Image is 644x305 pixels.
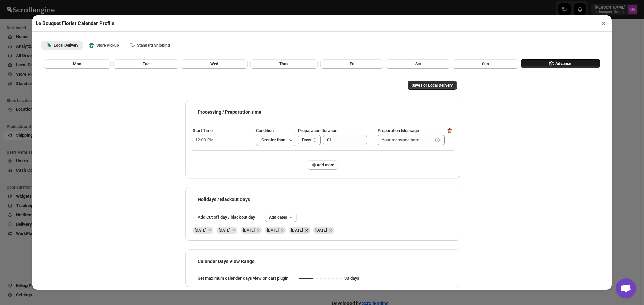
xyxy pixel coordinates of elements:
span: Wed Dec 24 2025 [243,228,255,233]
span: ➕Add more [312,162,334,168]
button: Thus [250,59,318,69]
span: Condition [256,128,274,134]
span: Fri [350,61,354,67]
span: Wed [210,61,218,67]
button: Advance [521,59,600,68]
span: Save For Local Delivery [412,83,453,88]
button: Sat [386,59,450,69]
h5: Processing / Preparation time [198,109,261,116]
button: Wed [181,59,248,69]
span: Add Cut off day / blackout day [191,214,262,221]
span: Greater than [260,136,287,144]
span: Fri Sep 12 2025 [291,228,303,233]
span: Sun [482,61,489,67]
button: Remove Fri Nov 28 2025 [231,227,237,233]
button: Save For Local Delivery [408,81,457,90]
button: × [599,19,608,28]
span: Tue [143,61,149,67]
button: Remove Wed Dec 31 2025 [279,227,285,233]
button: Standard delivery [124,41,174,50]
button: Greater than [256,134,296,146]
span: Wed Dec 31 2025 [267,228,279,233]
span: Sat [415,61,421,67]
p: Preparation Message [378,127,419,135]
span: Set maximum calender days view on cart plugin [191,275,295,282]
p: Preparation Duration [298,127,337,135]
button: Store pickup [84,41,123,50]
div: Open chat [616,278,636,298]
h5: Calendar Days View Range [198,258,255,265]
span: Add dates [269,215,287,220]
button: Sun [453,59,518,69]
button: Remove Wed Dec 24 2025 [255,227,261,233]
span: Thus [279,61,288,67]
button: Remove Fri Sep 12 2025 [304,227,310,233]
span: Thu Nov 27 2025 [195,228,206,233]
button: Remove Thu Nov 27 2025 [207,227,213,233]
h2: Le Bouquet Florist Calendar Profile [36,20,114,27]
span: Fri Nov 28 2025 [219,228,230,233]
span: Sat Sep 13 2025 [315,228,327,233]
button: Add dates [265,213,297,222]
b: Store Pickup [88,42,119,49]
p: Start Time [193,127,213,134]
h5: Holidays / Blackout days [198,196,250,203]
button: ➕Add more [308,160,338,170]
b: Local Delivery [45,42,78,49]
button: Local delivery [41,41,83,50]
span: Mon [73,61,82,67]
p: 30 days [344,275,359,282]
input: day count [323,135,357,145]
button: Tue [113,59,178,69]
b: Standard Shipping [128,42,170,49]
input: Your message here [378,135,433,145]
span: Advance [555,61,571,66]
button: Mon [44,59,111,69]
button: Fri [320,59,383,69]
button: Remove Sat Sep 13 2025 [328,227,334,233]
